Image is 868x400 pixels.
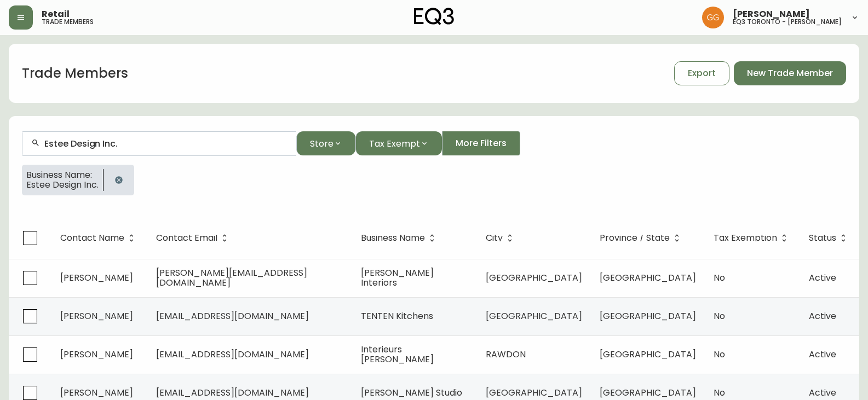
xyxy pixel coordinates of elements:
[60,348,133,361] span: [PERSON_NAME]
[600,233,684,243] span: Province / State
[714,235,777,241] span: Tax Exemption
[26,180,99,190] span: Estee Design Inc.
[600,386,696,399] span: [GEOGRAPHIC_DATA]
[600,235,670,241] span: Province / State
[688,67,716,79] span: Export
[60,233,139,243] span: Contact Name
[714,386,725,399] span: No
[734,61,846,85] button: New Trade Member
[156,266,307,289] span: [PERSON_NAME][EMAIL_ADDRESS][DOMAIN_NAME]
[22,64,128,83] h1: Trade Members
[809,235,836,241] span: Status
[486,310,582,322] span: [GEOGRAPHIC_DATA]
[486,233,517,243] span: City
[702,7,724,28] img: dbfc93a9366efef7dcc9a31eef4d00a7
[156,386,309,399] span: [EMAIL_ADDRESS][DOMAIN_NAME]
[361,266,434,289] span: [PERSON_NAME] Interiors
[42,19,94,25] h5: trade members
[714,271,725,284] span: No
[486,235,503,241] span: City
[26,170,99,180] span: Business Name:
[361,310,433,322] span: TENTEN Kitchens
[486,348,526,361] span: RAWDON
[714,348,725,361] span: No
[747,67,833,79] span: New Trade Member
[361,386,462,399] span: [PERSON_NAME] Studio
[156,233,232,243] span: Contact Email
[456,137,507,149] span: More Filters
[60,235,124,241] span: Contact Name
[361,343,434,366] span: Interieurs [PERSON_NAME]
[156,235,217,241] span: Contact Email
[369,137,420,150] span: Tax Exempt
[714,310,725,322] span: No
[714,233,791,243] span: Tax Exemption
[809,233,850,243] span: Status
[60,271,133,284] span: [PERSON_NAME]
[809,348,836,361] span: Active
[60,386,133,399] span: [PERSON_NAME]
[361,233,439,243] span: Business Name
[600,348,696,361] span: [GEOGRAPHIC_DATA]
[296,131,355,155] button: Store
[42,10,70,19] span: Retail
[156,310,309,322] span: [EMAIL_ADDRESS][DOMAIN_NAME]
[442,131,520,155] button: More Filters
[310,137,334,150] span: Store
[156,348,309,361] span: [EMAIL_ADDRESS][DOMAIN_NAME]
[414,8,455,25] img: logo
[733,19,842,25] h5: eq3 toronto - [PERSON_NAME]
[600,310,696,322] span: [GEOGRAPHIC_DATA]
[486,271,582,284] span: [GEOGRAPHIC_DATA]
[809,271,836,284] span: Active
[809,310,836,322] span: Active
[44,138,288,149] input: Search
[361,235,425,241] span: Business Name
[674,61,729,85] button: Export
[809,386,836,399] span: Active
[486,386,582,399] span: [GEOGRAPHIC_DATA]
[733,10,810,19] span: [PERSON_NAME]
[600,271,696,284] span: [GEOGRAPHIC_DATA]
[60,310,133,322] span: [PERSON_NAME]
[355,131,442,155] button: Tax Exempt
